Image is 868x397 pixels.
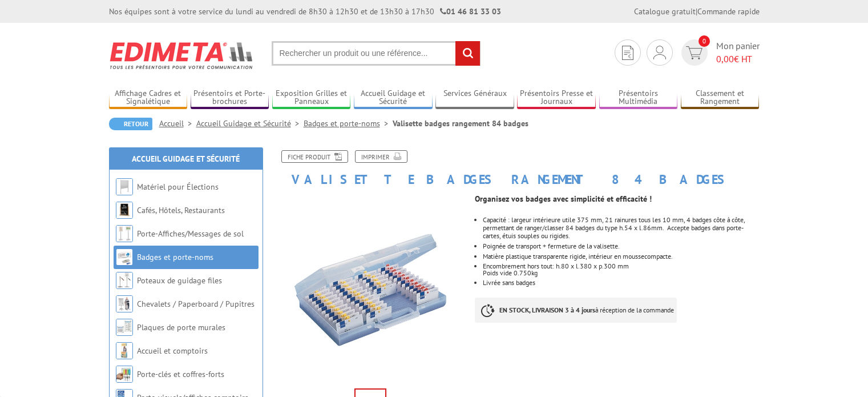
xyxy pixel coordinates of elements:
[716,53,734,65] span: 0,00
[137,275,222,286] a: Poteaux de guidage files
[599,89,678,107] a: Présentoirs Multimédia
[679,39,760,66] a: devis rapide 0 Mon panier 0,00€ HT
[196,118,304,129] a: Accueil Guidage et Sécurité
[116,202,133,219] img: Cafés, Hôtels, Restaurants
[355,150,407,163] a: Imprimer
[132,154,240,164] a: Accueil Guidage et Sécurité
[137,252,213,262] a: Badges et porte-noms
[634,6,760,17] div: |
[440,6,501,17] strong: 01 46 81 33 03
[634,6,696,17] a: Catalogue gratuit
[483,243,759,250] li: Poignée de transport + fermeture de la valisette.
[622,46,633,60] img: devis rapide
[137,228,244,239] a: Porte-Affiches/Messages de sol
[137,322,225,332] a: Plaques de porte murales
[393,118,528,129] li: Valisette badges rangement 84 badges
[475,193,740,204] td: Organisez vos badges avec simplicité et efficacité !
[137,299,255,309] a: Chevalets / Paperboard / Pupitres
[455,41,480,66] input: rechercher
[137,346,208,356] a: Accueil et comptoirs
[281,150,348,163] a: Fiche produit
[483,279,759,286] li: Livrée sans badges
[116,366,133,383] img: Porte-clés et coffres-forts
[475,298,677,323] p: à réception de la commande
[272,41,481,66] input: Rechercher un produit ou une référence...
[483,263,759,270] p: Encombrement hors tout: h.80 x l.380 x p.300 mm
[137,205,225,215] a: Cafés, Hôtels, Restaurants
[159,118,196,129] a: Accueil
[483,215,745,240] span: Capacité : largeur intérieure utile 375 mm, 21 rainures tous les 10 mm, 4 badges côte à côte, per...
[354,89,433,107] a: Accueil Guidage et Sécurité
[116,225,133,242] img: Porte-Affiches/Messages de sol
[109,6,501,17] div: Nos équipes sont à votre service du lundi au vendredi de 8h30 à 12h30 et de 13h30 à 17h30
[435,89,514,107] a: Services Généraux
[116,178,133,195] img: Matériel pour Élections
[116,319,133,336] img: Plaques de porte murales
[716,53,760,66] span: € HT
[716,39,760,66] span: Mon panier
[116,272,133,289] img: Poteaux de guidage files
[116,295,133,312] img: Chevalets / Paperboard / Pupitres
[137,182,219,192] a: Matériel pour Élections
[517,89,596,107] a: Présentoirs Presse et Journaux
[483,270,759,276] p: Poids vide 0.750kg
[304,118,393,129] a: Badges et porte-noms
[109,34,255,77] img: Edimeta
[644,252,673,260] span: compacte.
[272,89,351,107] a: Exposition Grilles et Panneaux
[109,118,152,130] a: Retour
[653,46,666,59] img: devis rapide
[116,342,133,359] img: Accueil et comptoirs
[483,252,644,260] span: Matière plastique transparente rigide, intérieur en mousse
[109,89,188,107] a: Affichage Cadres et Signalétique
[686,46,703,59] img: devis rapide
[697,6,760,17] a: Commande rapide
[191,89,269,107] a: Présentoirs et Porte-brochures
[699,35,710,47] span: 0
[274,192,467,384] img: badges_327010.jpg
[681,89,760,107] a: Classement et Rangement
[116,248,133,266] img: Badges et porte-noms
[137,369,224,379] a: Porte-clés et coffres-forts
[499,306,595,314] strong: EN STOCK, LIVRAISON 3 à 4 jours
